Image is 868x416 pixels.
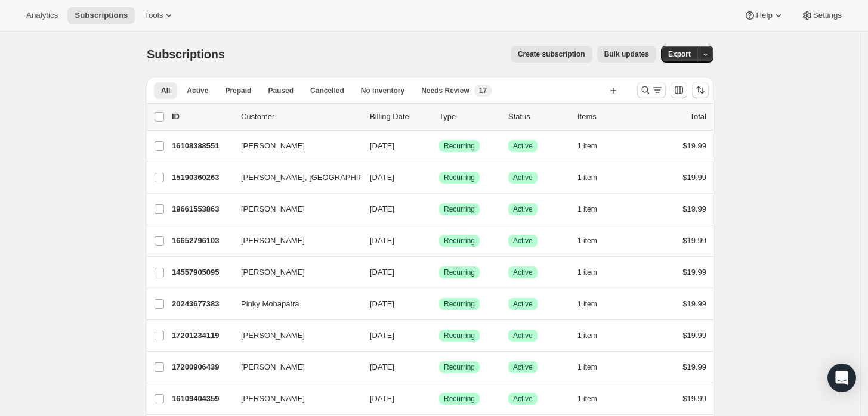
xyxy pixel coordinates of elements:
[513,331,533,340] span: Active
[577,111,637,123] div: Items
[172,393,231,405] p: 16109404359
[187,86,208,95] span: Active
[756,11,772,20] span: Help
[147,48,225,61] span: Subscriptions
[682,204,706,213] span: $19.99
[661,46,698,63] button: Export
[479,86,487,95] span: 17
[241,330,305,342] span: [PERSON_NAME]
[241,361,305,373] span: [PERSON_NAME]
[637,82,666,98] button: Search and filter results
[172,138,706,154] div: 16108388551[PERSON_NAME][DATE]SuccessRecurringSuccessActive1 item$19.99
[172,359,706,375] div: 17200906439[PERSON_NAME][DATE]SuccessRecurringSuccessActive1 item$19.99
[241,235,305,247] span: [PERSON_NAME]
[513,268,533,277] span: Active
[682,173,706,182] span: $19.99
[172,296,706,312] div: 20243677383Pinky Mohapatra[DATE]SuccessRecurringSuccessActive1 item$19.99
[310,86,344,95] span: Cancelled
[682,299,706,308] span: $19.99
[172,264,706,281] div: 14557905095[PERSON_NAME][DATE]SuccessRecurringSuccessActive1 item$19.99
[577,169,610,186] button: 1 item
[577,268,597,277] span: 1 item
[75,11,128,20] span: Subscriptions
[268,86,294,95] span: Paused
[370,268,394,277] span: [DATE]
[241,140,305,152] span: [PERSON_NAME]
[444,394,475,403] span: Recurring
[577,236,597,246] span: 1 item
[241,203,305,215] span: [PERSON_NAME]
[26,11,58,20] span: Analytics
[444,236,475,246] span: Recurring
[234,231,353,250] button: [PERSON_NAME]
[444,362,475,372] span: Recurring
[370,394,394,403] span: [DATE]
[234,389,353,408] button: [PERSON_NAME]
[518,49,585,59] span: Create subscription
[172,111,706,123] div: IDCustomerBilling DateTypeStatusItemsTotal
[241,298,299,310] span: Pinky Mohapatra
[370,299,394,308] span: [DATE]
[513,173,533,182] span: Active
[172,330,231,342] p: 17201234119
[172,266,231,278] p: 14557905095
[144,11,163,20] span: Tools
[577,362,597,372] span: 1 item
[813,11,842,20] span: Settings
[682,362,706,371] span: $19.99
[172,232,706,249] div: 16652796103[PERSON_NAME][DATE]SuccessRecurringSuccessActive1 item$19.99
[577,173,597,182] span: 1 item
[172,390,706,407] div: 16109404359[PERSON_NAME][DATE]SuccessRecurringSuccessActive1 item$19.99
[577,204,597,214] span: 1 item
[682,394,706,403] span: $19.99
[172,327,706,344] div: 17201234119[PERSON_NAME][DATE]SuccessRecurringSuccessActive1 item$19.99
[444,173,475,182] span: Recurring
[577,264,610,281] button: 1 item
[577,331,597,340] span: 1 item
[370,331,394,340] span: [DATE]
[737,7,791,24] button: Help
[682,236,706,245] span: $19.99
[241,172,390,184] span: [PERSON_NAME], [GEOGRAPHIC_DATA]
[604,49,649,59] span: Bulk updates
[444,204,475,214] span: Recurring
[513,394,533,403] span: Active
[370,236,394,245] span: [DATE]
[508,111,568,123] p: Status
[511,46,592,63] button: Create subscription
[234,263,353,282] button: [PERSON_NAME]
[234,294,353,313] button: Pinky Mohapatra
[172,361,231,373] p: 17200906439
[690,111,706,123] p: Total
[444,299,475,309] span: Recurring
[513,299,533,309] span: Active
[682,268,706,277] span: $19.99
[370,204,394,213] span: [DATE]
[234,136,353,156] button: [PERSON_NAME]
[444,331,475,340] span: Recurring
[172,140,231,152] p: 16108388551
[577,299,597,309] span: 1 item
[439,111,499,123] div: Type
[577,390,610,407] button: 1 item
[421,86,469,95] span: Needs Review
[577,359,610,375] button: 1 item
[444,268,475,277] span: Recurring
[597,46,656,63] button: Bulk updates
[225,86,251,95] span: Prepaid
[682,331,706,340] span: $19.99
[671,82,687,98] button: Customize table column order and visibility
[577,394,597,403] span: 1 item
[67,7,135,24] button: Subscriptions
[577,327,610,344] button: 1 item
[370,141,394,150] span: [DATE]
[172,235,231,247] p: 16652796103
[361,86,404,95] span: No inventory
[794,7,849,24] button: Settings
[827,364,856,392] div: Open Intercom Messenger
[234,358,353,377] button: [PERSON_NAME]
[172,203,231,215] p: 19661553863
[370,173,394,182] span: [DATE]
[241,266,305,278] span: [PERSON_NAME]
[172,169,706,186] div: 15190360263[PERSON_NAME], [GEOGRAPHIC_DATA][DATE]SuccessRecurringSuccessActive1 item$19.99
